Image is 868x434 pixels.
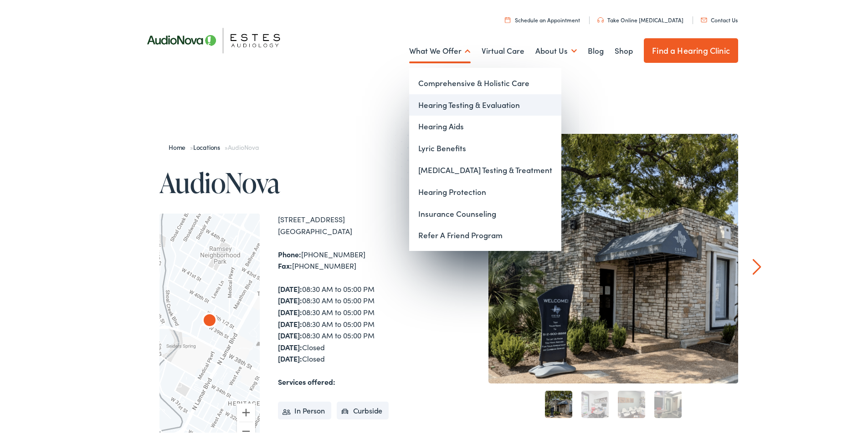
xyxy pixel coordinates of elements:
[409,136,561,158] a: Lyric Benefits
[701,16,707,20] img: utility icon
[409,71,561,92] a: Comprehensive & Holistic Care
[505,15,510,21] img: utility icon
[278,352,302,362] strong: [DATE]:
[535,32,577,66] a: About Us
[278,212,437,235] div: [STREET_ADDRESS] [GEOGRAPHIC_DATA]
[409,32,471,66] a: What We Offer
[337,400,389,418] li: Curbside
[228,141,259,150] span: AudioNova
[278,317,302,327] strong: [DATE]:
[278,281,437,363] div: 08:30 AM to 05:00 PM 08:30 AM to 05:00 PM 08:30 AM to 05:00 PM 08:30 AM to 05:00 PM 08:30 AM to 0...
[278,247,437,270] div: [PHONE_NUMBER] [PHONE_NUMBER]
[278,400,331,418] li: In Person
[409,179,561,201] a: Hearing Protection
[644,36,738,61] a: Find a Hearing Clinic
[597,15,604,21] img: utility icon
[753,257,761,273] a: Next
[169,141,259,150] span: » »
[545,389,572,416] a: 1
[278,340,302,350] strong: [DATE]:
[409,158,561,179] a: [MEDICAL_DATA] Testing & Treatment
[169,141,190,150] a: Home
[409,201,561,223] a: Insurance Counseling
[409,223,561,245] a: Refer A Friend Program
[654,389,682,416] a: 4
[409,92,561,114] a: Hearing Testing & Evaluation
[482,32,524,66] a: Virtual Care
[278,375,335,385] strong: Services offered:
[588,32,604,66] a: Blog
[618,389,645,416] a: 3
[159,166,437,196] h1: AudioNova
[237,402,255,420] button: Zoom in
[701,14,738,22] a: Contact Us
[505,14,580,22] a: Schedule an Appointment
[199,309,221,331] div: AudioNova
[278,328,302,338] strong: [DATE]:
[278,282,302,292] strong: [DATE]:
[409,114,561,136] a: Hearing Aids
[278,305,302,315] strong: [DATE]:
[278,293,302,303] strong: [DATE]:
[193,141,225,150] a: Locations
[278,247,301,257] strong: Phone:
[597,14,683,22] a: Take Online [MEDICAL_DATA]
[278,259,292,269] strong: Fax:
[581,389,609,416] a: 2
[615,32,633,66] a: Shop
